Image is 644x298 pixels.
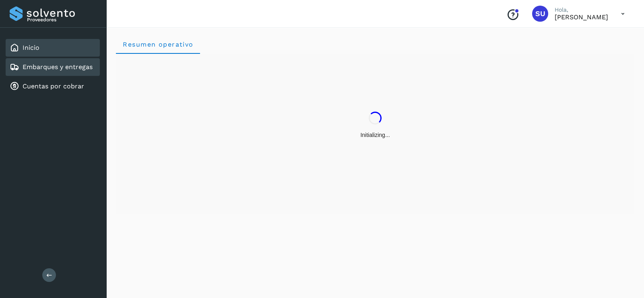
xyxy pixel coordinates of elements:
div: Embarques y entregas [6,58,100,76]
span: Resumen operativo [122,41,194,48]
p: Proveedores [27,17,97,22]
div: Cuentas por cobrar [6,78,100,95]
a: Embarques y entregas [23,63,93,71]
p: Hola, [555,6,608,13]
div: Inicio [6,39,100,57]
a: Cuentas por cobrar [23,82,84,90]
p: Sayra Ugalde [555,13,608,21]
a: Inicio [23,44,39,51]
